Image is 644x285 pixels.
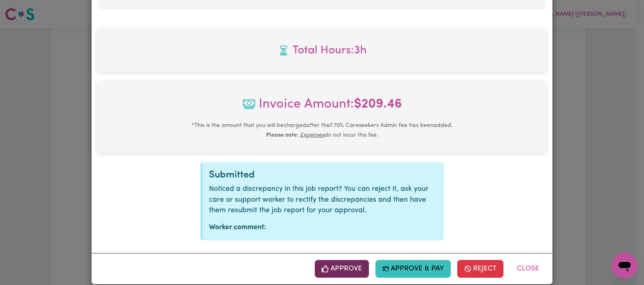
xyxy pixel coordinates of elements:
[104,42,540,59] span: Total hours worked: 3 hours
[510,260,546,278] button: Close
[192,122,453,138] small: This is the amount that you will be charged after the 7.70 % Careseekers Admin Fee has been added...
[209,224,266,231] strong: Worker comment:
[612,253,638,279] iframe: Button to launch messaging window
[209,184,437,216] p: Noticed a discrepancy in this job report? You can reject it, ask your care or support worker to r...
[375,260,451,278] button: Approve & Pay
[457,260,503,278] button: Reject
[209,170,255,180] span: Submitted
[315,260,369,278] button: Approve
[266,132,299,138] b: Please note:
[104,95,540,120] span: Invoice Amount:
[300,132,324,138] u: Expenses
[354,98,402,111] b: $ 209.46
